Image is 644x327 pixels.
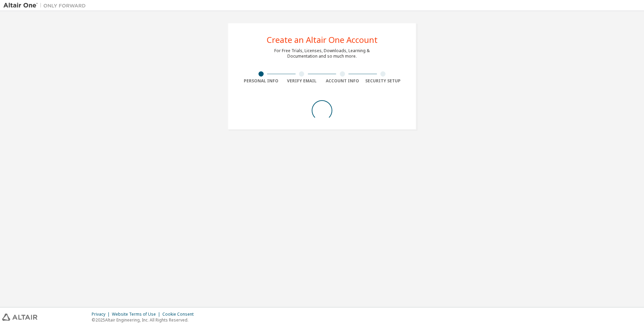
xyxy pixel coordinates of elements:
div: Cookie Consent [162,312,198,317]
div: Website Terms of Use [112,312,162,317]
div: Personal Info [241,78,281,84]
img: altair_logo.svg [2,314,37,321]
div: Verify Email [281,78,322,84]
div: Privacy [92,312,112,317]
p: © 2025 Altair Engineering, Inc. All Rights Reserved. [92,317,198,323]
div: Account Info [322,78,363,84]
img: Altair One [3,2,89,9]
div: For Free Trials, Licenses, Downloads, Learning & Documentation and so much more. [274,48,370,59]
div: Create an Altair One Account [267,36,378,44]
div: Security Setup [363,78,404,84]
